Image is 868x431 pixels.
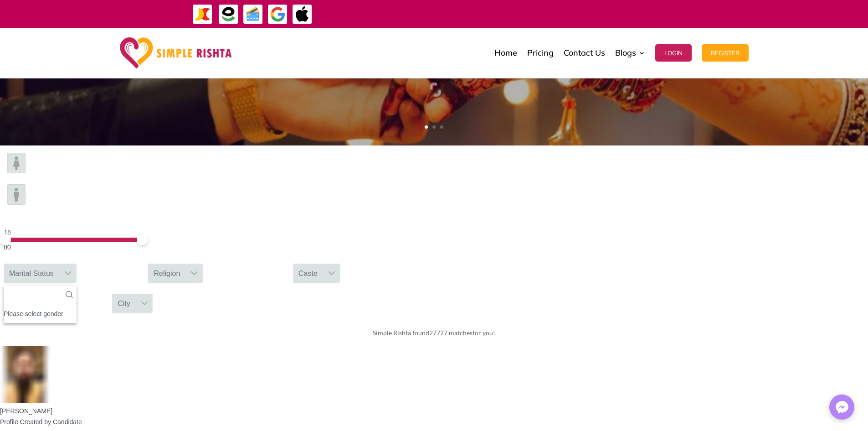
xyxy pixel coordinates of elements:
[365,8,759,19] div: ایپ میں پیمنٹ صرف گوگل پے اور ایپل پے کے ذریعے ممکن ہے۔ ، یا کریڈٹ کارڈ کے ذریعے ویب سائٹ پر ہوگی۔
[494,30,517,76] a: Home
[440,125,443,129] a: 3
[4,264,59,283] div: Marital Status
[429,329,473,337] span: 27727 matches
[425,125,428,129] a: 1
[4,242,141,253] div: 80
[517,5,537,21] strong: ایزی پیسہ
[564,30,605,76] a: Contact Us
[267,4,288,25] img: GooglePay-icon
[702,30,749,76] a: Register
[373,329,495,337] span: Simple Rishta found for you!
[4,227,141,238] div: 18
[702,44,749,62] button: Register
[243,4,263,25] img: Credit Cards
[655,30,692,76] a: Login
[293,264,323,283] div: Caste
[292,4,313,25] img: ApplePay-icon
[148,264,185,283] div: Religion
[4,308,77,320] div: Please select gender
[432,125,436,129] a: 2
[615,30,645,76] a: Blogs
[833,398,851,416] img: Messenger
[112,294,136,313] div: City
[192,4,213,25] img: JazzCash-icon
[655,44,692,62] button: Login
[527,30,554,76] a: Pricing
[218,4,239,25] img: EasyPaisa-icon
[539,5,558,21] strong: جاز کیش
